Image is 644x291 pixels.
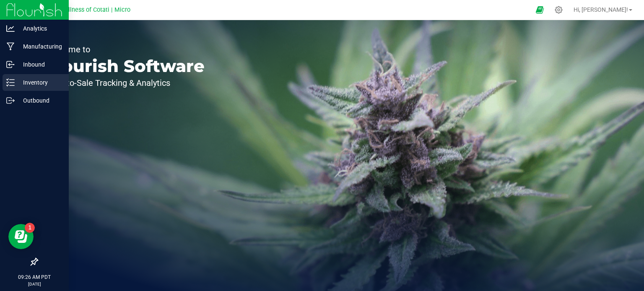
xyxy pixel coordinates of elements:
[6,60,15,69] inline-svg: Inbound
[25,223,35,233] iframe: Resource center unread badge
[6,78,15,87] inline-svg: Inventory
[45,58,205,75] p: Flourish Software
[45,79,205,87] p: Seed-to-Sale Tracking & Analytics
[15,95,65,106] p: Outbound
[4,281,65,287] p: [DATE]
[15,77,65,88] p: Inventory
[41,6,130,13] span: Mercy Wellness of Cotati | Micro
[8,224,34,249] iframe: Resource center
[574,6,628,13] span: Hi, [PERSON_NAME]!
[15,41,65,52] p: Manufacturing
[45,45,205,54] p: Welcome to
[553,6,564,14] div: Manage settings
[6,96,15,105] inline-svg: Outbound
[15,23,65,33] p: Analytics
[530,2,549,18] span: Open Ecommerce Menu
[6,42,15,51] inline-svg: Manufacturing
[4,273,65,281] p: 09:26 AM PDT
[6,24,15,33] inline-svg: Analytics
[15,59,65,70] p: Inbound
